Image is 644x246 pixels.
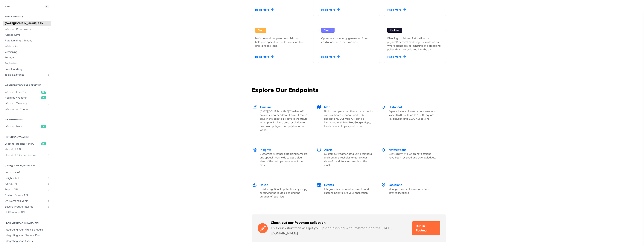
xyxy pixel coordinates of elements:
[3,72,51,78] a: Tools & LibrariesShow subpages for Tools & Libraries
[47,205,50,208] button: Show subpages for Severe Weather Events
[381,105,386,109] img: Historical
[255,28,266,33] div: Soil
[3,124,51,129] a: Weather Mapsget
[3,164,51,167] h2: [DATE][DOMAIN_NAME] API
[47,154,50,157] button: Show subpages for Historical Climate Normals
[5,90,40,94] span: Weather Forecast
[381,147,386,152] img: Notifications
[324,148,332,152] span: Alerts
[260,187,309,198] p: Build navigational applications by simply specifying the routes legs and the duration of each leg.
[3,95,51,101] a: Realtime Weatherget
[5,39,50,43] span: Rate Limiting & Tokens
[3,141,51,147] a: Weather Recent Historyget
[5,153,46,157] span: Historical Climate Normals
[41,96,46,99] span: get
[381,183,386,187] img: Locations
[5,125,40,128] span: Weather Maps
[5,182,46,186] span: Alerts API
[377,140,441,175] a: Notifications Notifications Get visibility into which notifications have been received and acknow...
[387,55,406,59] div: Read More
[3,38,51,43] a: Rate Limiting & Tokens
[5,228,50,232] span: Integrating your Flight Schedule
[3,84,51,87] h2: Weather Forecast & realtime
[5,33,50,37] span: Access Keys
[252,97,313,140] a: Timeline Timeline [DATE][DOMAIN_NAME] Timeline API provides weather data at scale. From 7 days in...
[388,152,437,159] p: Get visibility into which notifications have been received and acknowledged.
[5,176,46,180] span: Insights API
[5,199,46,203] span: On-Demand Events
[258,223,268,234] img: Postman Logo
[3,238,51,244] a: Integrating your Assets
[5,67,50,71] span: Error Handling
[3,21,51,26] a: [DATE][DOMAIN_NAME] APIs
[252,86,446,94] h3: Explore Our Endpoints
[5,211,46,214] span: Notifications API
[255,8,274,12] div: Read More
[5,56,50,60] span: Formats
[5,239,50,243] span: Integrating your Assets
[321,55,340,59] div: Read More
[5,50,50,54] span: Versioning
[255,36,308,48] div: Moisture and temperature solid data to help plan agriculture water consumption and railroads risks.
[252,147,257,152] img: Insights
[5,73,46,77] span: Tools & Libraries
[321,8,340,12] div: Read More
[3,135,51,139] h2: Historical Weather
[260,109,309,132] p: [DATE][DOMAIN_NAME] Timeline API provides weather data at scale. From 7 days in the past to 14 da...
[5,62,50,65] span: Pagination
[3,233,51,238] a: Integrating your Stations Data
[47,108,50,111] button: Show subpages for Weather on Routes
[260,152,309,167] p: Customize weather data using temporal and spatial thresholds to get a clear view of the data you ...
[47,28,50,31] button: Show subpages for Weather Data Layers
[387,8,406,12] div: Read More
[3,4,51,9] button: JUMP TO⌘/
[47,211,50,214] button: Show subpages for Notifications API
[47,200,50,203] button: Show subpages for On-Demand Events
[412,221,440,235] a: Run in Postman
[3,193,51,198] a: Custom Events APIShow subpages for Custom Events API
[47,194,50,197] button: Show subpages for Custom Events API
[3,43,51,49] a: Webhooks
[252,175,313,206] a: Route Route Build navigational applications by simply specifying the routes legs and the duration...
[47,148,50,151] button: Show subpages for Historical API
[5,108,46,111] span: Weather on Routes
[5,188,46,191] span: Events API
[5,44,50,48] span: Webhooks
[377,175,441,206] a: Locations Locations Manage assets at scale with pre-defined locations.
[324,187,373,195] p: Integrate severe weather events and custom insights into your application.
[3,152,51,158] a: Historical Climate NormalsShow subpages for Historical Climate Normals
[317,16,381,63] a: Solar Optimize solar energy generation from irradiation, and avoid crop loss. Read More
[3,32,51,38] a: Access Keys
[3,170,51,175] a: Locations APIShow subpages for Locations API
[260,105,272,109] span: Timeline
[271,220,409,225] h5: Check out our Postman collection
[3,118,51,121] h2: Weather Maps
[321,28,335,33] div: Solar
[45,5,49,8] span: ⌘/
[41,142,46,145] span: get
[5,142,40,146] span: Weather Recent History
[388,183,402,187] span: Locations
[317,147,321,152] img: Alerts
[3,204,51,210] a: Severe Weather EventsShow subpages for Severe Weather Events
[387,28,402,33] div: Pollen
[3,147,51,152] a: Historical APIShow subpages for Historical API
[3,210,51,215] a: Notifications APIShow subpages for Notifications API
[3,175,51,181] a: Insights APIShow subpages for Insights API
[41,91,46,94] span: get
[255,55,274,59] div: Read More
[3,227,51,233] a: Integrating your Flight Schedule
[3,221,51,225] h2: Platform DATA integration
[260,148,271,152] span: Insights
[5,102,46,105] span: Weather Timelines
[252,140,313,175] a: Insights Insights Customize weather data using temporal and spatial thresholds to get a clear vie...
[5,205,46,209] span: Severe Weather Events
[324,109,373,128] p: Build a complete weather experience for car dashboards, mobile, and web applications. Our Map API...
[3,15,51,18] h2: Fundamentals
[5,233,50,237] span: Integrating your Stations Data
[388,109,437,121] p: Explore historical weather observations since [DATE] with up to 10,000 square KM polygon and 2,00...
[5,22,50,25] span: [DATE][DOMAIN_NAME] APIs
[3,55,51,60] a: Formats
[3,181,51,187] a: Alerts APIShow subpages for Alerts API
[5,96,40,100] span: Realtime Weather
